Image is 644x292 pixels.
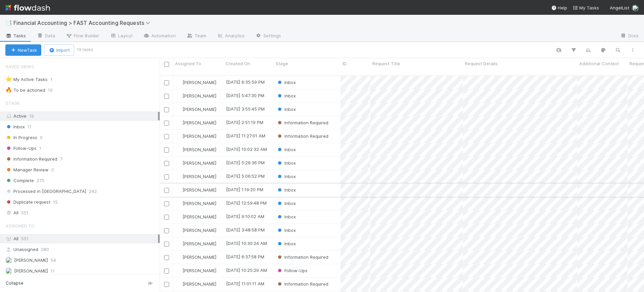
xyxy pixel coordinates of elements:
[5,219,35,233] span: Assigned To
[176,254,216,260] div: [PERSON_NAME]
[51,166,54,174] span: 0
[164,161,169,166] input: Toggle Row Selected
[32,31,60,42] a: Data
[182,120,216,125] span: [PERSON_NAME]
[176,119,216,126] div: [PERSON_NAME]
[176,268,181,273] img: avatar_030f5503-c087-43c2-95d1-dd8963b2926c.png
[176,147,181,152] img: avatar_c0d2ec3f-77e2-40ea-8107-ee7bdb5edede.png
[176,107,181,112] img: avatar_8d06466b-a936-4205-8f52-b0cc03e2a179.png
[226,200,267,206] div: [DATE] 12:59:48 PM
[5,86,45,94] div: To be actioned
[6,280,23,286] span: Collapse
[5,96,20,110] span: Stage
[182,93,216,98] span: [PERSON_NAME]
[225,60,250,67] span: Created On
[176,173,216,180] div: [PERSON_NAME]
[5,235,158,243] div: All
[14,257,48,263] span: [PERSON_NAME]
[51,256,56,264] span: 54
[164,107,169,112] input: Toggle Row Selected
[182,133,216,139] span: [PERSON_NAME]
[164,134,169,139] input: Toggle Row Selected
[276,174,296,179] span: Inbox
[226,159,265,166] div: [DATE] 5:26:36 PM
[176,93,181,98] img: avatar_487f705b-1efa-4920-8de6-14528bcda38c.png
[276,187,296,193] span: Inbox
[176,281,181,287] img: avatar_8d06466b-a936-4205-8f52-b0cc03e2a179.png
[176,106,216,113] div: [PERSON_NAME]
[250,31,286,42] a: Settings
[60,31,105,42] a: Flow Builder
[276,93,296,98] span: Inbox
[164,121,169,126] input: Toggle Row Selected
[60,155,62,163] span: 7
[5,267,12,274] img: avatar_030f5503-c087-43c2-95d1-dd8963b2926c.png
[276,213,296,220] div: Inbox
[5,198,50,206] span: Duplicate request
[226,146,267,153] div: [DATE] 10:02:32 AM
[164,282,169,287] input: Toggle Row Selected
[276,133,328,139] span: Information Required
[276,281,328,287] div: Information Required
[176,214,181,219] img: avatar_c7c7de23-09de-42ad-8e02-7981c37ee075.png
[276,214,296,219] span: Inbox
[573,5,599,10] span: My Tasks
[164,80,169,85] input: Toggle Row Selected
[276,147,296,152] span: Inbox
[276,201,296,206] span: Inbox
[615,31,644,42] a: Docs
[39,144,41,153] span: 1
[5,209,158,217] div: All
[465,60,498,67] span: Request Details
[182,160,216,166] span: [PERSON_NAME]
[66,32,99,39] span: Flow Builder
[5,133,37,142] span: In Progress
[276,186,296,193] div: Inbox
[182,147,216,152] span: [PERSON_NAME]
[579,60,619,67] span: Additional Context
[176,120,181,125] img: avatar_fee1282a-8af6-4c79-b7c7-bf2cfad99775.png
[226,213,264,220] div: [DATE] 9:10:02 AM
[5,176,34,185] span: Complete
[5,155,57,163] span: Information Required
[276,240,296,247] div: Inbox
[276,120,328,125] span: Information Required
[176,240,216,247] div: [PERSON_NAME]
[573,4,599,11] a: My Tasks
[28,123,32,131] span: 11
[176,80,181,85] img: avatar_030f5503-c087-43c2-95d1-dd8963b2926c.png
[181,31,212,42] a: Team
[176,201,181,206] img: avatar_c7c7de23-09de-42ad-8e02-7981c37ee075.png
[176,79,216,86] div: [PERSON_NAME]
[5,60,34,73] span: Saved Views
[40,133,43,142] span: 0
[164,188,169,193] input: Toggle Row Selected
[176,174,181,179] img: avatar_030f5503-c087-43c2-95d1-dd8963b2926c.png
[176,146,216,153] div: [PERSON_NAME]
[5,166,49,174] span: Manager Review
[276,106,296,113] div: Inbox
[5,112,158,120] div: Active
[164,268,169,274] input: Toggle Row Selected
[276,227,296,234] div: Inbox
[164,215,169,220] input: Toggle Row Selected
[89,187,97,196] span: 242
[176,227,181,233] img: avatar_c7c7de23-09de-42ad-8e02-7981c37ee075.png
[29,113,34,119] span: 19
[176,200,216,207] div: [PERSON_NAME]
[51,267,55,275] span: 11
[226,186,263,193] div: [DATE] 1:19:20 PM
[5,87,12,93] span: 🔥
[5,20,12,26] span: 📑
[276,254,328,260] span: Information Required
[176,281,216,287] div: [PERSON_NAME]
[276,160,296,166] span: Inbox
[164,62,169,67] input: Toggle All Rows Selected
[5,187,86,196] span: Processed in [GEOGRAPHIC_DATA]
[176,213,216,220] div: [PERSON_NAME]
[276,80,296,85] span: Inbox
[53,198,58,206] span: 15
[212,31,250,42] a: Analytics
[176,187,181,193] img: avatar_030f5503-c087-43c2-95d1-dd8963b2926c.png
[176,267,216,274] div: [PERSON_NAME]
